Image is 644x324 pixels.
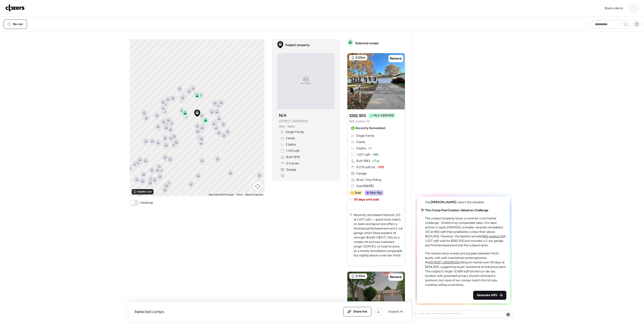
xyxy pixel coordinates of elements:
span: [DATE] [363,184,374,188]
a: Report a map error [245,193,263,196]
span: 0.3 acres [286,161,299,166]
span: Hey , here’s the situation [425,200,484,204]
span: Remove [390,56,402,61]
h3: N/A [279,113,287,118]
span: Non-flip [370,191,382,195]
button: Map camera controls [253,182,262,191]
span: Map Data ©2025 Google [209,193,234,196]
span: Recently Remodeled [355,126,385,130]
span: Share link [353,309,367,314]
strong: Thin Comp Pool Creates Valuation Challenge [425,208,488,212]
span: Expand [388,309,399,314]
span: Built 1983 [356,159,370,163]
span: [STREET_ADDRESS] [279,119,308,123]
span: + 7 yr [372,159,379,163]
span: Sold [356,184,374,188]
img: Logo [5,4,25,11]
p: Recently remodeled (lipstick) 3/3 at 1,207 sqft — good close match on beds and layout and offers ... [354,213,403,258]
span: • [286,124,287,128]
span: Heatmap [140,201,153,205]
span: 8,276 sqft lot [356,165,375,170]
span: Book a demo [605,6,623,10]
h3: $262,500 [349,113,366,118]
span: Brick, Vinyl Siding [356,178,381,182]
span: + 1 [368,146,371,151]
img: Google [131,190,146,196]
span: Subject property [285,43,310,47]
a: [STREET_ADDRESS] [430,260,459,264]
span: 0.25mi [355,55,365,60]
span: + 9% [372,152,378,157]
span: MLS VERIFIED [373,113,394,118]
span: Realtor [288,124,295,128]
span: 3 baths [356,146,366,151]
span: 2 baths [286,142,296,147]
span: Remove [390,275,402,279]
span: 3 beds [286,136,295,141]
span: 0.35mi [355,274,365,278]
span: Zillow [279,124,285,128]
span: 3 selected comps [134,309,164,314]
p: The subject property faces a common rural market challenge - limited truly comparable sales. Our ... [425,216,506,248]
span: 3 beds [356,140,365,144]
span: 926 Justice Ct [349,119,370,124]
span: Satellite view [137,190,152,194]
span: Single Family [286,130,304,134]
span: Sold [355,191,361,195]
span: Built 1976 [286,155,300,159]
span: Garage [286,168,296,172]
span: No image [301,82,311,85]
span: -35% [377,165,384,170]
span: Selected comps [355,41,379,46]
a: Open this area in Google Maps (opens a new window) [131,190,146,196]
span: 93 days until sold [354,197,379,202]
a: 926 Justice Ct [483,234,503,238]
span: 1,207 sqft [356,152,370,157]
span: Generate ARV [477,293,497,298]
span: [PERSON_NAME] [431,200,456,204]
a: Terms (opens in new tab) [236,193,243,196]
span: Garage [356,171,367,176]
span: Re-run [13,22,23,26]
span: Single Family [356,134,374,138]
p: The market story reveals pricing gaps between finish levels, with well-maintained contemporaries ... [425,251,506,287]
span: 1,105 sqft [286,149,300,153]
